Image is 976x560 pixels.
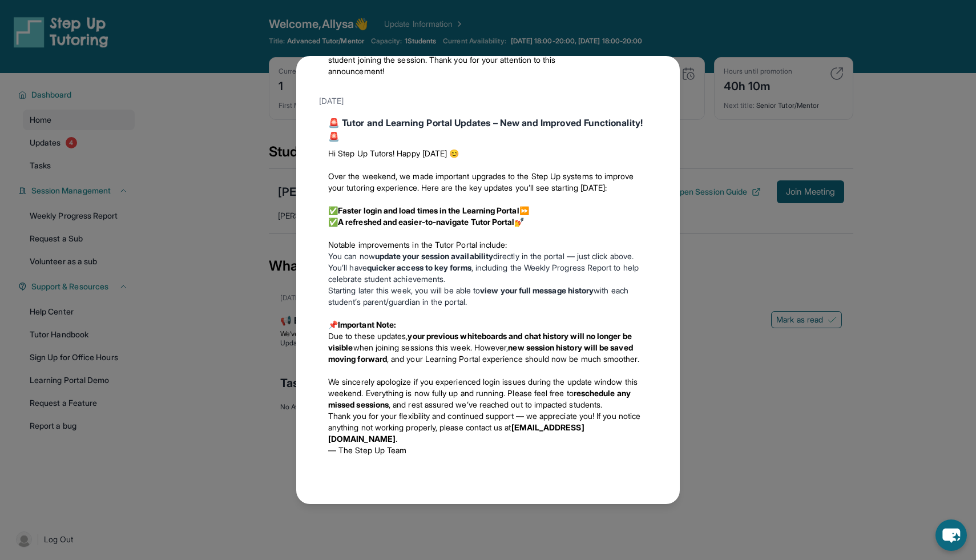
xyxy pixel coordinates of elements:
[328,331,632,352] strong: your previous whiteboards and chat history will no longer be visible
[387,354,639,364] span: , and your Learning Portal experience should now be much smoother.
[493,251,634,261] span: directly in the portal — just click above.
[328,251,375,261] span: You can now
[396,434,397,444] span: .
[328,263,639,284] span: , including the Weekly Progress Report to help celebrate student achievements.
[328,116,648,143] div: 🚨 Tutor and Learning Portal Updates – New and Improved Functionality! 🚨
[328,206,338,215] span: ✅
[319,91,657,111] div: [DATE]
[338,217,514,227] strong: A refreshed and easier-to-navigate Tutor Portal
[328,43,567,76] span: , if you are encountering any issues with you or your student joining the session. Thank you for ...
[367,263,471,272] strong: quicker access to key forms
[328,411,640,432] span: Thank you for your flexibility and continued support — we appreciate you! If you notice anything ...
[935,519,967,551] button: chat-button
[328,240,507,249] span: Notable improvements in the Tutor Portal include:
[519,206,529,215] span: ⏩
[389,400,602,409] span: , and rest assured we’ve reached out to impacted students.
[328,148,459,158] span: Hi Step Up Tutors! Happy [DATE] 😊
[480,285,594,295] strong: view your full message history
[353,343,509,352] span: when joining sessions this week. However,
[328,262,648,285] li: You’ll have
[328,217,338,227] span: ✅
[514,217,524,227] span: 💅
[375,251,493,261] strong: update your session availability
[338,206,519,215] strong: Faster login and load times in the Learning Portal
[328,377,638,398] span: We sincerely apologize if you experienced login issues during the update window this weekend. Eve...
[338,320,396,329] strong: Important Note:
[328,171,634,192] span: Over the weekend, we made important upgrades to the Step Up systems to improve your tutoring expe...
[328,320,338,329] span: 📌
[328,445,406,455] span: — The Step Up Team
[328,331,408,341] span: Due to these updates,
[328,285,480,295] span: Starting later this week, you will be able to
